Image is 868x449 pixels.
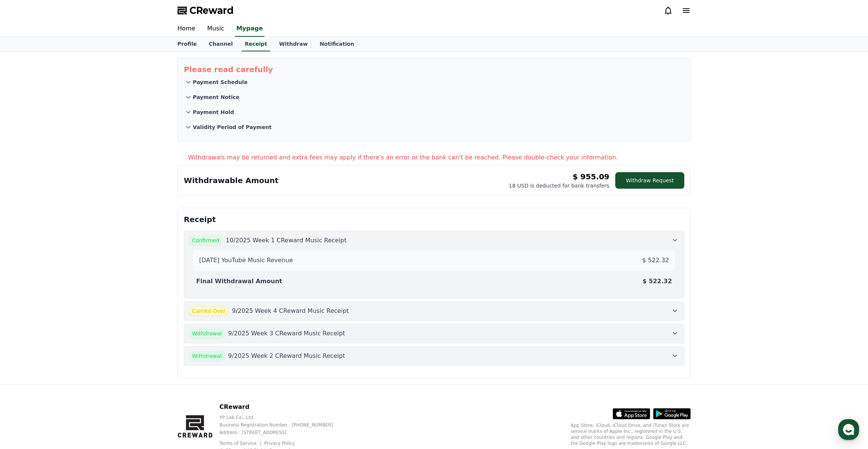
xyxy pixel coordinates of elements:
[264,441,295,446] a: Privacy Policy
[219,429,345,435] p: Address : [STREET_ADDRESS]
[571,422,691,446] p: App Store, iCloud, iCloud Drive, and iTunes Store are service marks of Apple Inc., registered in ...
[97,238,144,257] a: Settings
[184,175,278,186] p: Withdrawable Amount
[219,422,345,428] p: Business Registration Number : [PHONE_NUMBER]
[189,5,234,17] span: CReward
[228,329,345,338] p: 9/2025 Week 3 CReward Music Receipt
[509,182,609,189] p: 18 USD is deducted for bank transfers
[642,256,669,265] p: $ 522.32
[242,37,270,51] a: Receipt
[199,256,293,265] p: [DATE] YouTube Music Revenue
[184,64,684,75] p: Please read carefully
[184,120,684,135] button: Validity Period of Payment
[184,346,684,366] button: Withdrawal 9/2025 Week 2 CReward Music Receipt
[19,249,32,255] span: Home
[2,238,50,257] a: Home
[188,153,691,162] p: Withdrawals may be returned and extra fees may apply if there's an error or the bank can't be rea...
[171,37,203,51] a: Profile
[111,249,129,255] span: Settings
[62,249,84,255] span: Messages
[177,5,234,17] a: CReward
[184,105,684,120] button: Payment Hold
[232,306,349,315] p: 9/2025 Week 4 CReward Music Receipt
[203,37,239,51] a: Channel
[189,351,225,361] span: Withdrawal
[219,441,262,446] a: Terms of Service
[572,171,609,182] p: $ 955.09
[201,21,230,37] a: Music
[184,324,684,343] button: Withdrawal 9/2025 Week 3 CReward Music Receipt
[226,236,347,245] p: 10/2025 Week 1 CReward Music Receipt
[193,78,248,86] p: Payment Schedule
[189,329,225,338] span: Withdrawal
[193,93,239,101] p: Payment Notice
[273,37,314,51] a: Withdraw
[184,214,684,225] p: Receipt
[184,301,684,321] button: Carried Over 9/2025 Week 4 CReward Music Receipt
[171,21,201,37] a: Home
[193,123,272,131] p: Validity Period of Payment
[196,277,282,286] p: Final Withdrawal Amount
[228,351,345,360] p: 9/2025 Week 2 CReward Music Receipt
[219,402,345,411] p: CReward
[189,236,223,245] span: Confirmed
[219,414,345,420] p: YP Lab Co., Ltd.
[184,231,684,298] button: Confirmed 10/2025 Week 1 CReward Music Receipt [DATE] YouTube Music Revenue $ 522.32 Final Withdr...
[643,277,672,286] p: $ 522.32
[314,37,360,51] a: Notification
[184,75,684,90] button: Payment Schedule
[235,21,264,37] a: Mypage
[189,306,229,316] span: Carried Over
[50,238,97,257] a: Messages
[615,172,684,189] button: Withdraw Request
[184,90,684,105] button: Payment Notice
[193,108,234,116] p: Payment Hold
